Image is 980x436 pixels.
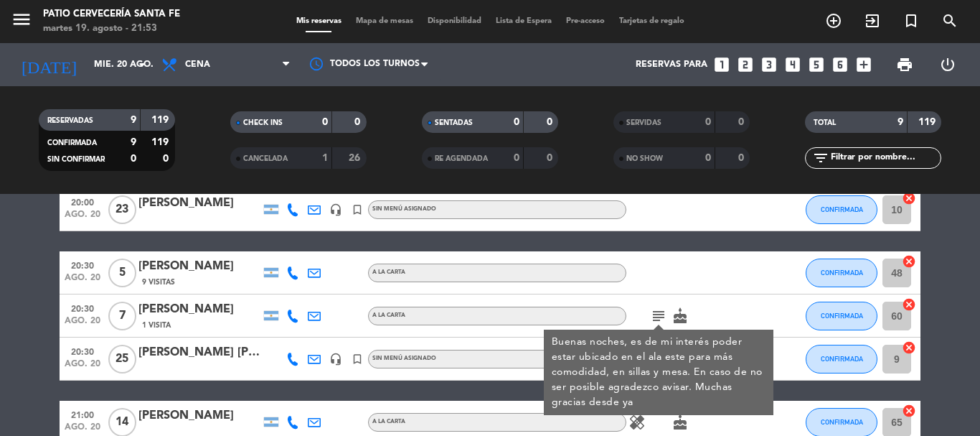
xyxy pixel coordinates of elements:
[806,195,877,224] button: CONFIRMADA
[138,194,260,213] div: [PERSON_NAME]
[903,12,920,29] i: turned_in_not
[65,210,100,226] span: ago. 20
[47,156,105,163] span: SIN CONFIRMAR
[712,55,731,74] i: looks_one
[902,340,916,355] i: cancel
[131,154,136,164] strong: 0
[814,119,836,126] span: TOTAL
[821,205,863,213] span: CONFIRMADA
[812,149,829,167] i: filter_list
[806,302,877,330] button: CONFIRMADA
[902,254,916,269] i: cancel
[329,353,342,366] i: headset_mic
[829,150,941,166] input: Filtrar por nombre...
[821,312,863,320] span: CONFIRMADA
[372,312,405,318] span: A LA CARTA
[559,17,612,25] span: Pre-acceso
[108,195,136,224] span: 23
[243,155,288,162] span: CANCELADA
[372,419,405,425] span: A LA CARTA
[926,43,969,86] div: LOG OUT
[151,115,171,125] strong: 119
[138,300,260,319] div: [PERSON_NAME]
[806,259,877,287] button: CONFIRMADA
[108,302,136,330] span: 7
[821,355,863,363] span: CONFIRMADA
[896,56,913,73] span: print
[783,55,802,74] i: looks_4
[43,7,180,22] div: Patio Cervecería Santa Fe
[672,307,689,325] i: cake
[941,12,958,29] i: search
[760,55,778,74] i: looks_3
[939,56,956,73] i: power_settings_new
[552,335,766,410] div: Buenas noches, es de mi interés poder estar ubicado en el ala este para más comodidad, en sillas ...
[854,55,873,74] i: add_box
[372,356,436,361] span: Sin menú asignado
[672,414,689,431] i: cake
[821,269,863,277] span: CONFIRMADA
[289,17,349,25] span: Mis reservas
[142,320,171,331] span: 1 Visita
[11,49,87,80] i: [DATE]
[43,22,180,36] div: martes 19. agosto - 21:53
[738,117,747,127] strong: 0
[65,256,100,273] span: 20:30
[705,153,711,163] strong: 0
[435,155,488,162] span: RE AGENDADA
[650,307,667,325] i: subject
[131,137,136,147] strong: 9
[108,259,136,287] span: 5
[435,119,473,126] span: SENTADAS
[626,155,663,162] span: NO SHOW
[821,418,863,426] span: CONFIRMADA
[902,404,916,418] i: cancel
[138,343,260,362] div: [PERSON_NAME] [PERSON_NAME]
[372,269,405,275] span: A LA CARTA
[65,316,100,333] span: ago. 20
[133,56,151,73] i: arrow_drop_down
[349,153,363,163] strong: 26
[351,353,364,366] i: turned_in_not
[322,117,328,127] strong: 0
[65,406,100,422] span: 21:00
[825,12,842,29] i: add_circle_outline
[47,139,97,147] span: CONFIRMADA
[322,153,328,163] strong: 1
[806,345,877,374] button: CONFIRMADA
[736,55,755,74] i: looks_two
[108,345,136,374] span: 25
[138,257,260,276] div: [PERSON_NAME]
[902,297,916,312] i: cancel
[131,115,136,125] strong: 9
[151,137,171,147] strong: 119
[372,206,436,212] span: Sin menú asignado
[626,119,661,126] span: SERVIDAS
[185,60,210,70] span: Cena
[142,277,175,288] span: 9 Visitas
[514,153,519,163] strong: 0
[514,117,519,127] strong: 0
[351,203,364,216] i: turned_in_not
[329,203,342,216] i: headset_mic
[65,273,100,289] span: ago. 20
[11,9,32,30] i: menu
[547,153,555,163] strong: 0
[831,55,849,74] i: looks_6
[738,153,747,163] strong: 0
[489,17,559,25] span: Lista de Espera
[918,117,938,127] strong: 119
[163,154,171,164] strong: 0
[65,343,100,359] span: 20:30
[628,414,646,431] i: healing
[902,191,916,205] i: cancel
[138,407,260,425] div: [PERSON_NAME]
[65,300,100,316] span: 20:30
[547,117,555,127] strong: 0
[807,55,826,74] i: looks_5
[420,17,489,25] span: Disponibilidad
[47,117,93,124] span: RESERVADAS
[354,117,363,127] strong: 0
[65,359,100,376] span: ago. 20
[705,117,711,127] strong: 0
